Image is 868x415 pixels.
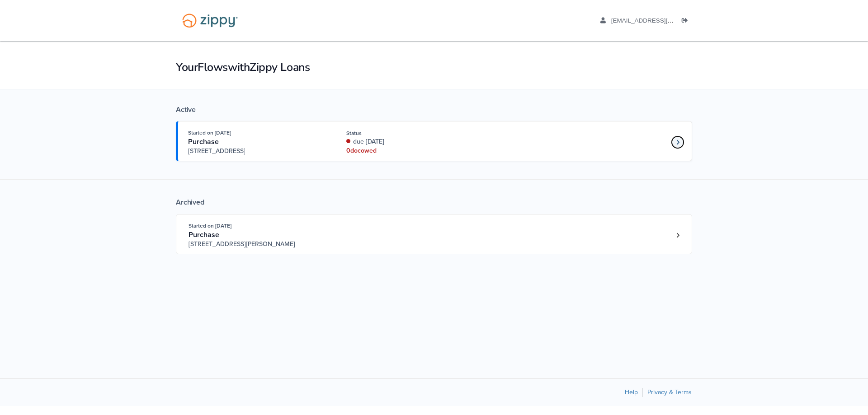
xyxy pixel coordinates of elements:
div: Status [346,129,467,137]
span: [STREET_ADDRESS][PERSON_NAME] [189,240,326,249]
img: Logo [176,9,244,32]
a: Log out [682,17,692,26]
a: Loan number 4203764 [671,135,684,149]
a: Loan number 4073888 [671,228,684,242]
span: Started on [DATE] [188,130,231,136]
span: Purchase [189,230,219,239]
div: Archived [176,198,692,207]
h1: Your Flows with Zippy Loans [176,60,692,75]
span: [STREET_ADDRESS] [188,147,326,156]
span: mandyvret@gmail.com [611,17,715,24]
span: Purchase [188,137,219,146]
a: Open loan 4073888 [176,214,692,254]
a: Open loan 4203764 [176,121,692,161]
div: Active [176,105,692,114]
a: edit profile [600,17,715,26]
div: due [DATE] [346,137,467,146]
a: Help [625,388,638,396]
div: 0 doc owed [346,146,467,155]
span: Started on [DATE] [189,223,231,229]
a: Privacy & Terms [647,388,692,396]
